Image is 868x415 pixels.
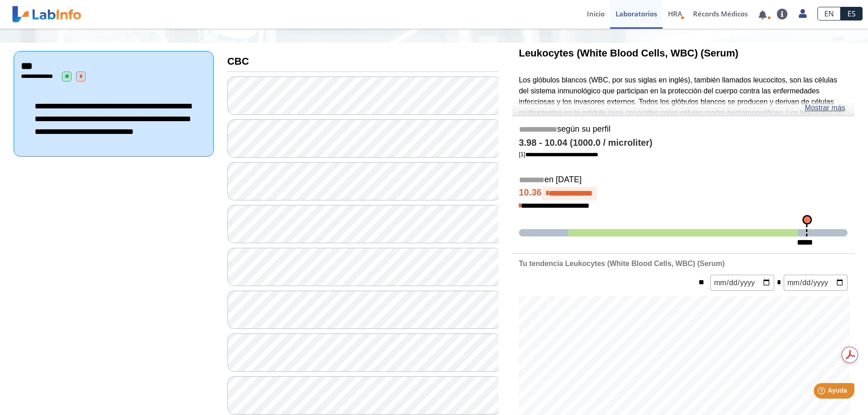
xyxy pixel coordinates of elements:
h5: en [DATE] [519,175,847,185]
b: Tu tendencia Leukocytes (White Blood Cells, WBC) (Serum) [519,260,725,267]
b: Leukocytes (White Blood Cells, WBC) (Serum) [519,47,739,59]
iframe: Help widget launcher [787,379,858,405]
a: Mostrar más [805,102,845,113]
b: CBC [227,56,249,67]
h4: 10.36 [519,187,847,200]
span: HRA [668,9,682,18]
a: ES [841,7,863,20]
input: mm/dd/yyyy [710,275,774,291]
a: EN [817,7,841,20]
input: mm/dd/yyyy [784,275,847,291]
a: [1] [519,151,598,158]
h4: 3.98 - 10.04 (1000.0 / microliter) [519,138,847,149]
p: Los glóbulos blancos (WBC, por sus siglas en inglés), también llamados leucocitos, son las célula... [519,75,847,173]
h5: según su perfil [519,124,847,135]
